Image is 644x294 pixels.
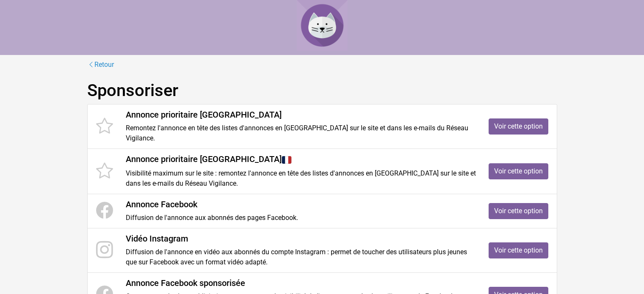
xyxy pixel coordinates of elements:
[126,234,476,244] h4: Vidéo Instagram
[126,110,476,120] h4: Annonce prioritaire [GEOGRAPHIC_DATA]
[489,203,548,219] a: Voir cette option
[126,213,476,223] p: Diffusion de l'annonce aux abonnés des pages Facebook.
[489,118,548,135] a: Voir cette option
[126,154,476,165] h4: Annonce prioritaire [GEOGRAPHIC_DATA]
[87,59,114,70] a: Retour
[126,247,476,267] p: Diffusion de l'annonce en vidéo aux abonnés du compte Instagram : permet de toucher des utilisate...
[489,242,548,258] a: Voir cette option
[126,123,476,143] p: Remontez l'annonce en tête des listes d'annonces en [GEOGRAPHIC_DATA] sur le site et dans les e-m...
[489,163,548,179] a: Voir cette option
[87,80,557,101] h1: Sponsoriser
[126,168,476,189] p: Visibilité maximum sur le site : remontez l'annonce en tête des listes d'annonces en [GEOGRAPHIC_...
[126,278,476,288] h4: Annonce Facebook sponsorisée
[126,199,476,209] h4: Annonce Facebook
[282,155,292,165] img: France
